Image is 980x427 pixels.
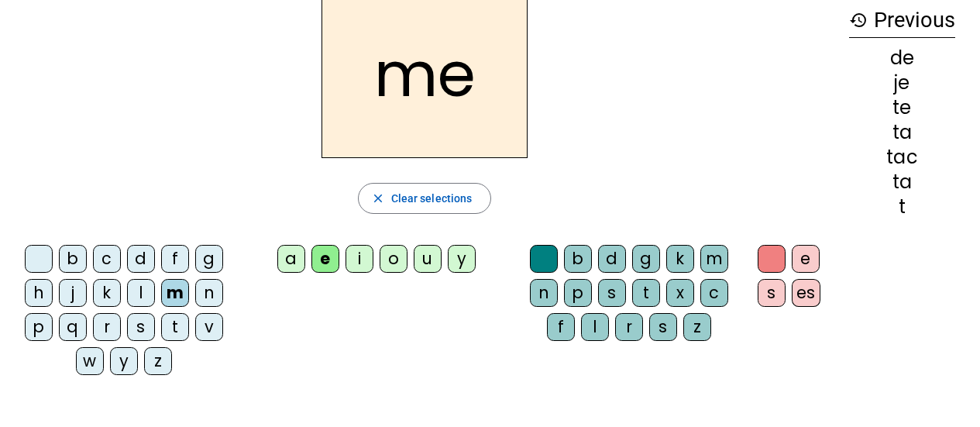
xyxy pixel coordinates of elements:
div: r [615,313,643,341]
div: n [195,279,223,307]
div: b [59,245,87,273]
div: tac [849,148,955,167]
div: s [758,279,786,307]
div: es [792,279,820,307]
div: w [76,347,104,375]
div: je [849,74,955,92]
div: n [530,279,558,307]
div: l [127,279,155,307]
div: s [598,279,626,307]
div: e [792,245,820,273]
div: t [161,313,189,341]
div: j [59,279,87,307]
div: q [59,313,87,341]
div: g [632,245,660,273]
div: v [195,313,223,341]
div: m [161,279,189,307]
div: u [414,245,442,273]
div: t [849,198,955,216]
div: d [127,245,155,273]
div: g [195,245,223,273]
div: s [127,313,155,341]
div: f [161,245,189,273]
div: m [700,245,728,273]
div: k [93,279,121,307]
div: o [380,245,407,273]
div: de [849,49,955,67]
div: a [277,245,305,273]
div: k [666,245,694,273]
span: Clear selections [391,189,473,208]
div: ta [849,173,955,191]
div: l [581,313,609,341]
div: z [683,313,711,341]
mat-icon: close [371,191,385,205]
div: x [666,279,694,307]
div: c [700,279,728,307]
div: p [564,279,592,307]
div: h [25,279,53,307]
div: ta [849,123,955,142]
div: s [649,313,677,341]
div: b [564,245,592,273]
div: d [598,245,626,273]
div: p [25,313,53,341]
div: e [311,245,339,273]
div: t [632,279,660,307]
div: z [144,347,172,375]
h3: Previous [849,3,955,38]
div: f [547,313,575,341]
div: c [93,245,121,273]
div: y [448,245,476,273]
div: y [110,347,138,375]
button: Clear selections [358,183,492,214]
div: te [849,98,955,117]
mat-icon: history [849,11,868,29]
div: r [93,313,121,341]
div: i [346,245,373,273]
